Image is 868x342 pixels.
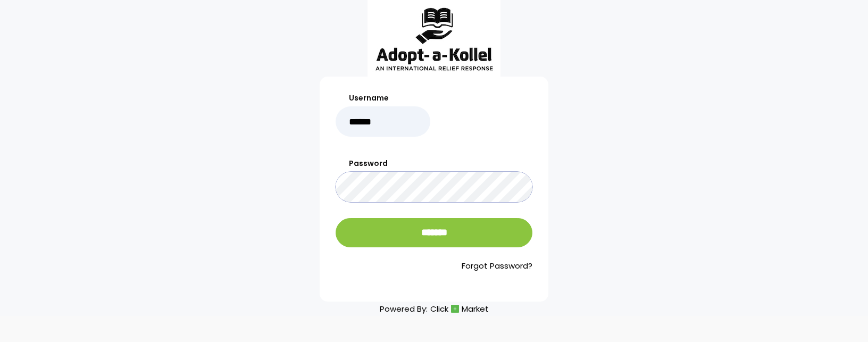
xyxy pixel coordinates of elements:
label: Password [336,158,532,169]
a: ClickMarket [430,302,489,316]
label: Username [336,93,430,104]
img: cm_icon.png [451,305,459,313]
p: Powered By: [380,302,489,316]
a: Forgot Password? [336,260,532,272]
